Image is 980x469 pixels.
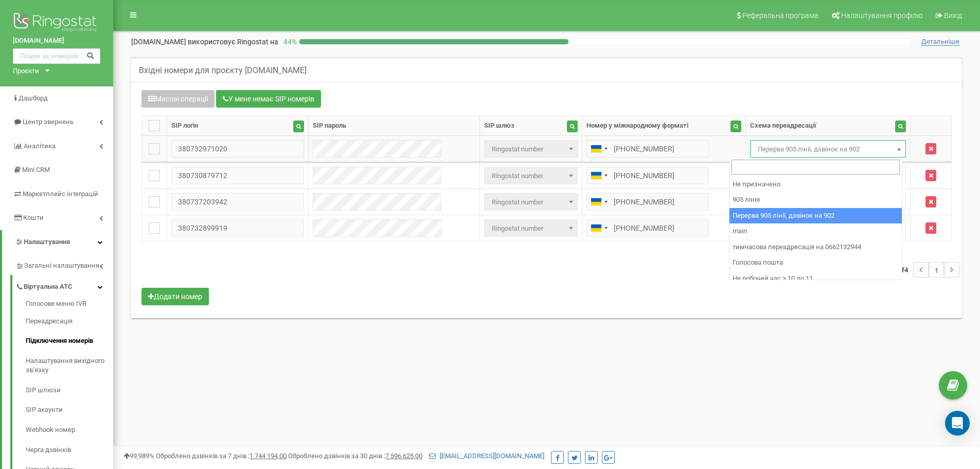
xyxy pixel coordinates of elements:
[729,239,902,255] li: тимчасова переадресація на 0662132944
[484,167,577,184] span: Ringostat number
[216,90,321,108] button: У мене немає SIP номерів
[22,166,50,173] span: Mini CRM
[484,193,577,211] span: Ringostat number
[729,177,902,193] li: Не призначено
[156,452,287,460] span: Оброблено дзвінків за 7 днів :
[24,282,73,292] span: Віртуальна АТС
[587,167,611,184] div: Telephone country code
[26,351,113,380] a: Налаштування вихідного зв’язку
[488,142,574,157] span: Ringostat number
[23,190,98,198] span: Маркетплейс інтеграцій
[488,169,574,183] span: Ringostat number
[24,238,70,246] span: Налаштування
[729,208,902,224] li: Перерва 905 лінії, дзвінок на 902
[24,142,56,150] span: Аналiтика
[19,94,48,102] span: Дашборд
[26,440,113,460] a: Черга дзвінків
[729,192,902,208] li: 905 лінія
[754,142,903,157] span: Перерва 905 лінії, дзвінок на 902
[13,10,100,36] img: Ringostat logo
[26,380,113,401] a: SIP шлюзи
[26,311,113,332] a: Переадресація
[131,37,278,47] p: [DOMAIN_NAME]
[742,11,818,20] span: Реферальна програма
[586,121,688,131] div: Номер у міжнародному форматі
[385,452,422,460] u: 7 596 625,00
[309,116,480,136] th: SIP пароль
[188,38,278,46] span: використовує Ringostat на
[729,271,902,287] li: Не робочий час з 10 до 11
[141,288,209,305] button: Додати номер
[2,230,113,254] a: Налаштування
[929,262,944,277] li: 1
[141,90,215,108] button: Масові операції
[889,252,959,288] nav: ...
[278,37,299,47] p: 44 %
[750,140,906,158] span: Перерва 905 лінії, дзвінок на 902
[23,214,44,221] span: Кошти
[484,219,577,237] span: Ringostat number
[586,219,709,237] input: 050 123 4567
[250,452,287,460] u: 1 744 194,00
[26,331,113,351] a: Підключення номерів
[26,420,113,440] a: Webhook номер
[944,11,962,20] span: Вихід
[171,121,198,131] div: SIP логін
[26,299,113,311] a: Голосове меню IVR
[15,254,113,275] a: Загальні налаштування
[586,140,709,158] input: 050 123 4567
[729,255,902,271] li: Голосова пошта
[921,38,959,46] span: Детальніше
[729,223,902,239] li: main
[26,400,113,420] a: SIP акаунти
[587,194,611,210] div: Telephone country code
[488,221,574,236] span: Ringostat number
[13,48,100,64] input: Пошук за номером
[123,452,154,460] span: 99,989%
[13,36,100,46] a: [DOMAIN_NAME]
[139,66,307,75] h5: Вхідні номери для проєкту [DOMAIN_NAME]
[484,140,577,158] span: Ringostat number
[288,452,422,460] span: Оброблено дзвінків за 30 днів :
[750,121,816,131] div: Схема переадресації
[429,452,544,460] a: [EMAIL_ADDRESS][DOMAIN_NAME]
[15,275,113,296] a: Віртуальна АТС
[24,261,99,271] span: Загальні налаштування
[488,195,574,210] span: Ringostat number
[587,141,611,157] div: Telephone country code
[945,411,970,436] div: Open Intercom Messenger
[587,220,611,236] div: Telephone country code
[586,167,709,184] input: 050 123 4567
[13,66,39,76] div: Проєкти
[841,11,922,20] span: Налаштування профілю
[586,193,709,211] input: 050 123 4567
[484,121,514,131] div: SIP шлюз
[23,118,74,126] span: Центр звернень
